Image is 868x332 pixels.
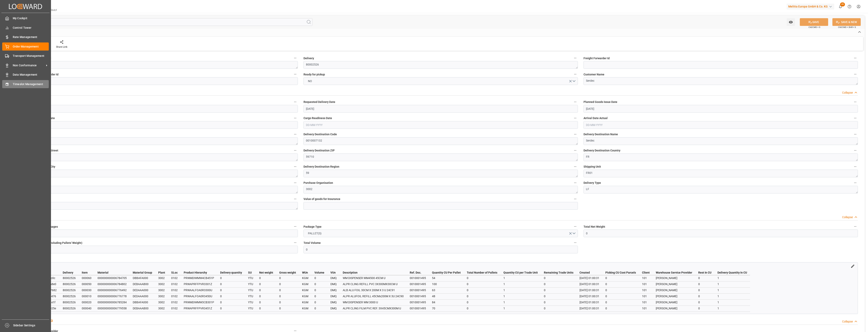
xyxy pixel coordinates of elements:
[584,148,620,153] span: Delivery Destination Country
[343,300,404,305] div: WM DISPENSER WM 3000 U
[584,116,608,120] span: Arrival Date Actual
[330,282,337,287] div: DMQ
[853,99,858,105] button: Planned Goods Issue Date
[642,300,650,305] div: 101
[133,300,152,305] div: DBBAFA000
[584,100,617,104] span: Planned Goods Issue Date
[584,132,618,136] span: Delivery Destination Name
[432,294,461,299] div: 48
[303,229,578,237] button: open menu
[410,306,426,311] div: 0010001495
[842,215,853,219] div: Collapse
[698,276,711,280] div: 0
[303,225,322,229] span: Package Type
[23,105,298,113] input: DD-MM-YYYY
[695,270,714,275] th: Rest In CU
[853,180,858,185] button: Delivery Type
[698,288,711,293] div: 0
[303,132,337,136] span: Delivery Destination Code
[82,276,91,280] div: 000060
[573,180,578,185] button: Purchase Organisation
[303,61,578,69] textarea: 80002526
[13,63,45,68] span: Non Conformance
[314,282,324,287] div: 0
[171,276,178,280] div: 0102
[541,270,576,275] th: Remaining Trade Units
[23,170,298,177] textarea: AVELIN
[306,231,324,236] span: PALLET(S)
[656,306,692,311] div: [PERSON_NAME]
[63,294,76,299] div: 80002526
[303,137,578,145] textarea: 0010007132
[98,306,127,311] div: 000000000006779558
[579,282,599,287] div: [DATE] 01:00:31
[63,306,76,311] div: 80002526
[82,282,91,287] div: 000050
[717,300,747,305] div: 1
[503,288,538,293] div: 1
[259,276,273,280] div: 0
[256,270,276,275] th: Net weight
[302,276,308,280] div: KGM
[63,276,76,280] div: 80002526
[698,306,711,311] div: 0
[573,196,578,202] button: Value of goods for Insurance
[544,288,573,293] div: 0
[56,45,67,49] div: Share Link
[248,282,253,287] div: YTU
[432,300,461,305] div: 84
[579,288,599,293] div: [DATE] 01:00:31
[293,72,298,77] button: Actual Freight Forwarder Id
[259,282,273,287] div: 0
[503,300,538,305] div: 1
[717,282,747,287] div: 1
[832,18,861,26] button: SAVE & NEW
[544,276,573,280] div: 0
[184,300,214,305] div: PRWMDIWMW3CB301P
[584,165,601,169] span: Shipping Unit
[13,16,49,20] span: My Cockpit
[432,282,461,287] div: 100
[717,306,747,311] div: 1
[13,26,49,30] span: Control Tower
[293,196,298,202] button: Route
[343,294,404,299] div: ALPR ALUFOIL REFILL 45CMx200M X 3U 24C90
[19,18,312,26] input: Search Fields
[573,148,578,153] button: Delivery Destination ZIP
[717,276,747,280] div: 1
[303,77,578,85] button: open menu
[82,294,91,299] div: 000010
[293,115,298,121] button: Actual Goods Issue Date
[168,270,181,275] th: SLoc
[293,164,298,169] button: Delivery Destination City
[158,288,165,293] div: 3002
[184,306,214,311] div: PRWAPRFFPVR3451Z
[330,288,337,293] div: DMQ
[23,153,298,161] textarea: [STREET_ADDRESS]
[656,288,692,293] div: [PERSON_NAME]
[714,270,750,275] th: Delivery Quantity In CU
[23,202,298,210] textarea: R00002
[853,132,858,137] button: Delivery Destination Name
[303,116,332,120] span: Cargo Readiness Date
[248,294,253,299] div: YTU
[98,276,127,280] div: 000000000006784705
[853,72,858,77] button: Customer Name
[303,100,335,104] span: Requested Delivery Date
[503,294,538,299] div: 1
[63,300,76,305] div: 80002526
[605,288,636,293] div: 0
[314,276,324,280] div: 0
[302,282,308,287] div: KGM
[639,270,653,275] th: Client
[248,300,253,305] div: YTU
[410,282,426,287] div: 0010001495
[432,276,461,280] div: 54
[171,300,178,305] div: 0102
[330,294,337,299] div: DMQ
[48,317,56,325] button: View description
[171,282,178,287] div: 0102
[302,300,308,305] div: KGM
[787,4,834,10] div: Melitta Europa GmbH & Co. KG
[13,54,49,58] span: Transport Management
